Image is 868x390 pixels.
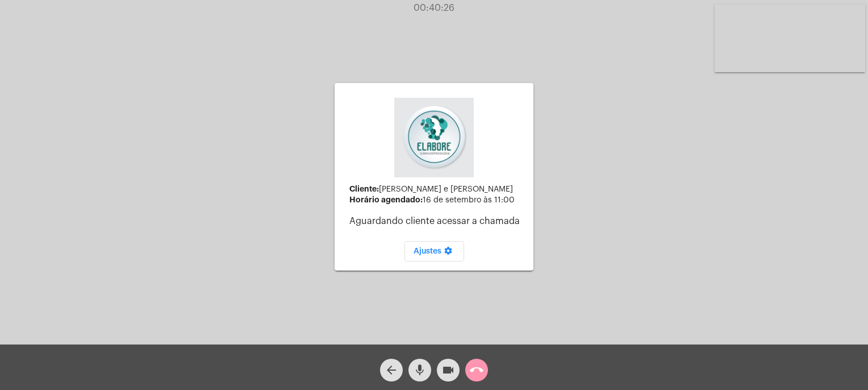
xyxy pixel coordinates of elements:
[413,363,427,377] mat-icon: mic
[441,246,455,260] mat-icon: settings
[349,196,524,205] div: 16 de setembro às 11:00
[394,98,474,177] img: 4c6856f8-84c7-1050-da6c-cc5081a5dbaf.jpg
[385,363,398,377] mat-icon: arrow_back
[349,216,524,226] p: Aguardando cliente acessar a chamada
[414,247,455,255] span: Ajustes
[349,196,423,204] strong: Horário agendado:
[441,363,455,377] mat-icon: videocam
[349,185,524,194] div: [PERSON_NAME] e [PERSON_NAME]
[470,363,483,377] mat-icon: call_end
[404,241,464,262] button: Ajustes
[414,3,454,13] span: 00:40:26
[349,185,379,193] strong: Cliente:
